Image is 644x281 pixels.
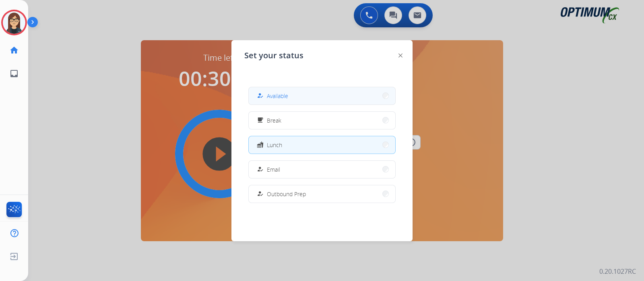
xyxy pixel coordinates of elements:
[267,141,282,149] span: Lunch
[267,92,288,100] span: Available
[257,92,264,99] mat-icon: how_to_reg
[3,11,25,34] img: avatar
[599,267,636,276] p: 0.20.1027RC
[398,53,402,57] img: close-button
[249,185,395,203] button: Outbound Prep
[249,112,395,129] button: Break
[267,190,306,198] span: Outbound Prep
[249,161,395,178] button: Email
[249,136,395,154] button: Lunch
[267,116,281,125] span: Break
[257,191,264,197] mat-icon: how_to_reg
[9,69,19,78] mat-icon: inbox
[267,165,280,174] span: Email
[257,142,264,148] mat-icon: fastfood
[257,166,264,173] mat-icon: how_to_reg
[244,50,303,61] span: Set your status
[257,117,264,124] mat-icon: free_breakfast
[249,87,395,105] button: Available
[9,45,19,55] mat-icon: home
